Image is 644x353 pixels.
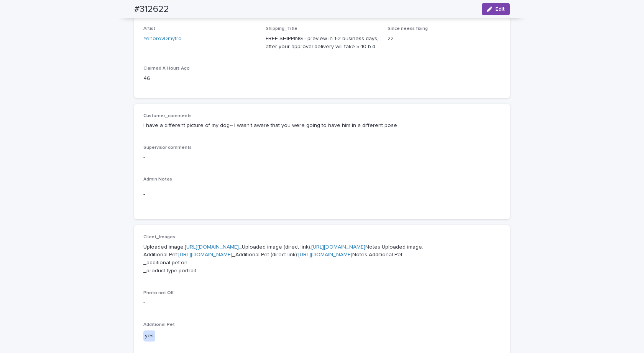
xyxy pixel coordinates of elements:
[143,235,175,239] span: Client_Images
[311,244,365,250] a: [URL][DOMAIN_NAME]
[143,26,155,31] span: Artist
[143,330,155,342] div: yes
[143,35,182,43] a: YehorovDmytro
[143,153,501,161] p: -
[143,145,192,150] span: Supervisor comments
[143,114,192,118] span: Customer_comments
[388,35,501,43] p: 22
[266,26,297,31] span: Shipping_Title
[143,322,175,327] span: Additional Pet
[143,66,190,71] span: Claimed X Hours Ago
[178,252,232,257] a: [URL][DOMAIN_NAME]
[143,75,256,83] p: 46
[143,122,501,130] p: I have a different picture of my dog-- I wasn't aware that you were going to have him in a differ...
[185,244,239,250] a: [URL][DOMAIN_NAME]
[482,3,510,15] button: Edit
[143,177,172,182] span: Admin Notes
[495,7,505,12] span: Edit
[143,190,501,198] p: -
[388,26,428,31] span: Since needs fixing
[266,35,379,51] p: FREE SHIPPING - preview in 1-2 business days, after your approval delivery will take 5-10 b.d.
[134,4,169,15] h2: #312622
[143,243,501,275] p: Uploaded image: _Uploaded image (direct link): Notes Uploaded image: Additional Pet: _Additional ...
[143,299,501,307] p: -
[298,252,352,257] a: [URL][DOMAIN_NAME]
[143,291,174,295] span: Photo not OK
